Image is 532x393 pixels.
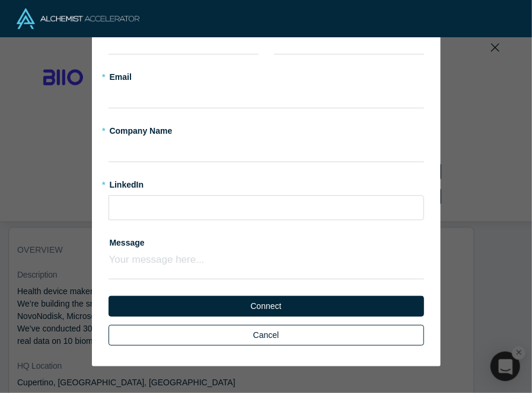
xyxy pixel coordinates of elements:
[109,296,424,317] button: Connect
[109,67,424,83] label: Email
[17,8,139,29] img: Alchemist Logo
[109,121,424,137] label: Company Name
[109,175,424,191] label: LinkedIn
[109,325,424,346] button: Cancel
[109,251,205,269] div: Your message here...
[109,249,424,279] div: rdw-wrapper
[110,253,423,275] div: rdw-editor
[109,233,424,249] label: Message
